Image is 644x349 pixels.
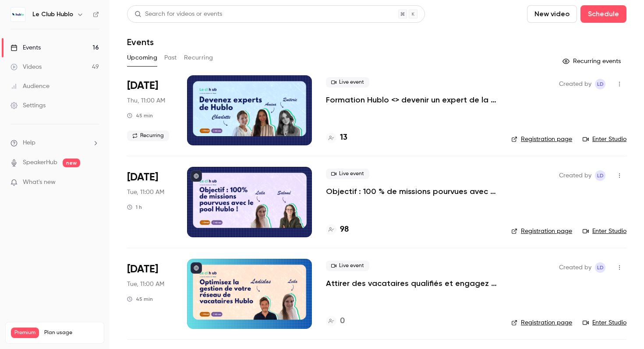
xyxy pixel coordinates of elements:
[326,132,347,144] a: 13
[127,130,169,141] span: Recurring
[559,262,591,273] span: Created by
[127,170,158,184] span: [DATE]
[583,135,626,144] a: Enter Studio
[88,179,99,187] iframe: Noticeable Trigger
[127,167,173,237] div: Oct 7 Tue, 11:00 AM (Europe/Paris)
[127,37,154,47] h1: Events
[326,261,369,271] span: Live event
[11,63,42,71] div: Videos
[63,159,80,167] span: new
[11,82,50,91] div: Audience
[597,79,604,89] span: LD
[340,315,345,327] h4: 0
[326,77,369,88] span: Live event
[11,328,39,338] span: Premium
[340,132,347,144] h4: 13
[23,138,35,148] span: Help
[127,96,165,105] span: Thu, 11:00 AM
[559,54,626,68] button: Recurring events
[184,51,213,65] button: Recurring
[326,169,369,179] span: Live event
[44,329,99,336] span: Plan usage
[597,262,604,273] span: LD
[595,79,605,89] span: Leila Domec
[583,227,626,236] a: Enter Studio
[127,280,164,289] span: Tue, 11:00 AM
[127,259,173,329] div: Oct 14 Tue, 11:00 AM (Europe/Paris)
[326,315,345,327] a: 0
[127,112,153,119] div: 45 min
[127,51,157,65] button: Upcoming
[11,43,41,52] div: Events
[127,188,164,197] span: Tue, 11:00 AM
[340,224,349,236] h4: 98
[595,170,605,181] span: Leila Domec
[134,10,222,19] div: Search for videos or events
[127,262,158,276] span: [DATE]
[11,101,46,110] div: Settings
[127,75,173,145] div: Oct 2 Thu, 11:00 AM (Europe/Paris)
[11,138,99,148] li: help-dropdown-opener
[527,5,577,23] button: New video
[127,296,153,303] div: 45 min
[559,170,591,181] span: Created by
[23,158,57,167] a: SpeakerHub
[127,204,142,211] div: 1 h
[11,7,25,21] img: Le Club Hublo
[511,135,572,144] a: Registration page
[511,318,572,327] a: Registration page
[164,51,177,65] button: Past
[511,227,572,236] a: Registration page
[23,178,56,187] span: What's new
[580,5,626,23] button: Schedule
[597,170,604,181] span: LD
[583,318,626,327] a: Enter Studio
[326,224,349,236] a: 98
[326,186,497,197] a: Objectif : 100 % de missions pourvues avec le pool Hublo !
[559,79,591,89] span: Created by
[127,79,158,93] span: [DATE]
[326,95,497,105] a: Formation Hublo <> devenir un expert de la plateforme !
[32,10,73,19] h6: Le Club Hublo
[595,262,605,273] span: Leila Domec
[326,278,497,289] a: Attirer des vacataires qualifiés et engagez votre réseau existant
